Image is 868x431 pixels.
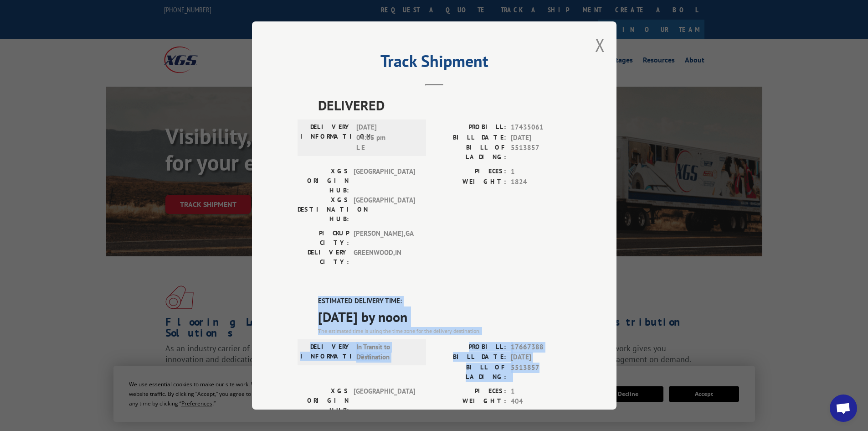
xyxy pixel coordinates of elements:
label: DELIVERY INFORMATION: [300,122,352,153]
span: [DATE] [511,133,571,143]
label: PROBILL: [434,342,506,353]
span: [DATE] by noon [318,306,571,327]
label: PICKUP CITY: [298,228,349,248]
label: XGS DESTINATION HUB: [298,195,349,224]
label: PIECES: [434,386,506,397]
label: BILL DATE: [434,133,506,143]
label: ESTIMATED DELIVERY TIME: [318,296,571,306]
span: 1 [511,386,571,397]
div: The estimated time is using the time zone for the delivery destination. [318,327,571,335]
div: Open chat [830,395,857,422]
label: DELIVERY INFORMATION: [300,342,352,363]
label: XGS ORIGIN HUB: [298,386,349,415]
span: 17435061 [511,122,571,133]
label: XGS ORIGIN HUB: [298,166,349,195]
label: DELIVERY CITY: [298,248,349,267]
span: GREENWOOD , IN [354,248,415,267]
span: 404 [511,396,571,407]
label: PROBILL: [434,122,506,133]
span: 17667388 [511,342,571,353]
label: BILL OF LADING: [434,143,506,162]
span: 1824 [511,177,571,187]
label: BILL OF LADING: [434,363,506,382]
span: DELIVERED [318,95,571,115]
span: In Transit to Destination [356,342,418,363]
span: [DATE] 04:05 pm L E [356,122,418,153]
span: 1 [511,166,571,177]
label: WEIGHT: [434,177,506,187]
span: [GEOGRAPHIC_DATA] [354,195,415,224]
button: Close modal [595,33,605,57]
span: 5513857 [511,143,571,162]
span: [GEOGRAPHIC_DATA] [354,166,415,195]
span: [DATE] [511,352,571,363]
label: PIECES: [434,166,506,177]
span: [GEOGRAPHIC_DATA] [354,386,415,415]
label: WEIGHT: [434,396,506,407]
label: BILL DATE: [434,352,506,363]
span: [PERSON_NAME] , GA [354,228,415,248]
h2: Track Shipment [298,55,571,72]
span: 5513857 [511,363,571,382]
